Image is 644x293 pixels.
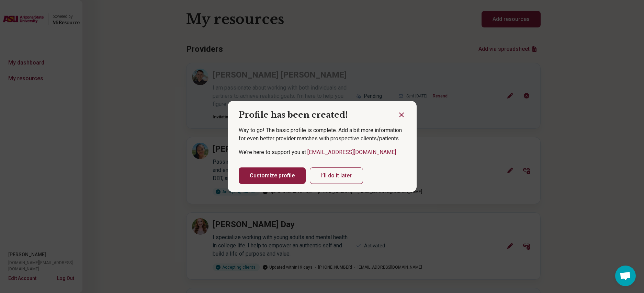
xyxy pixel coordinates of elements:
[228,101,397,124] h2: Profile has been created!
[239,167,306,184] button: Customize profile
[239,148,406,156] p: We’re here to support you at
[239,126,406,143] p: Way to go! The basic profile is complete. Add a bit more information for even better provider mat...
[397,111,406,119] button: Close dialog
[307,149,396,155] a: [EMAIL_ADDRESS][DOMAIN_NAME]
[310,167,363,184] button: I’ll do it later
